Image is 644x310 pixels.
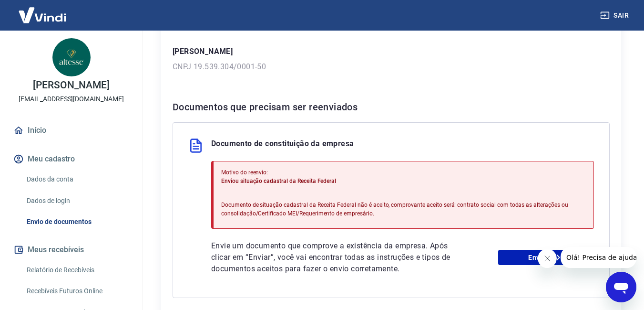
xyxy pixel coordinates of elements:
p: [PERSON_NAME] [33,80,109,90]
img: file.3f2e98d22047474d3a157069828955b5.svg [188,138,204,153]
a: Início [11,120,131,141]
p: Motivo do reenvio: [221,168,586,177]
span: Enviou situação cadastral da Receita Federal [221,178,336,184]
img: 03231c2c-2b58-44af-b492-004330f7d186.jpeg [52,38,91,76]
a: Dados da conta [23,170,131,189]
img: Vindi [11,0,73,30]
a: Envio de documentos [23,212,131,232]
span: Olá! Precisa de ajuda? [6,7,80,14]
p: Envie um documento que comprove a existência da empresa. Após clicar em “Enviar”, você vai encont... [211,240,460,275]
p: Documento de situação cadastral da Receita Federal não é aceito, comprovante aceito será: contrat... [221,201,586,218]
iframe: Botão para abrir a janela de mensagens [606,272,636,302]
p: CNPJ 19.539.304/0001-50 [173,61,610,73]
a: Recebíveis Futuros Online [23,281,131,301]
p: Documento de constituição da empresa [211,138,354,153]
a: Enviar [498,250,594,265]
iframe: Mensagem da empresa [561,247,636,268]
h6: Documentos que precisam ser reenviados [173,99,610,115]
iframe: Fechar mensagem [538,249,557,268]
p: [PERSON_NAME] [173,46,610,57]
button: Meu cadastro [11,149,131,170]
button: Meus recebíveis [11,239,131,260]
a: Dados de login [23,191,131,211]
p: [EMAIL_ADDRESS][DOMAIN_NAME] [19,94,124,104]
a: Relatório de Recebíveis [23,260,131,280]
button: Sair [598,7,633,24]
